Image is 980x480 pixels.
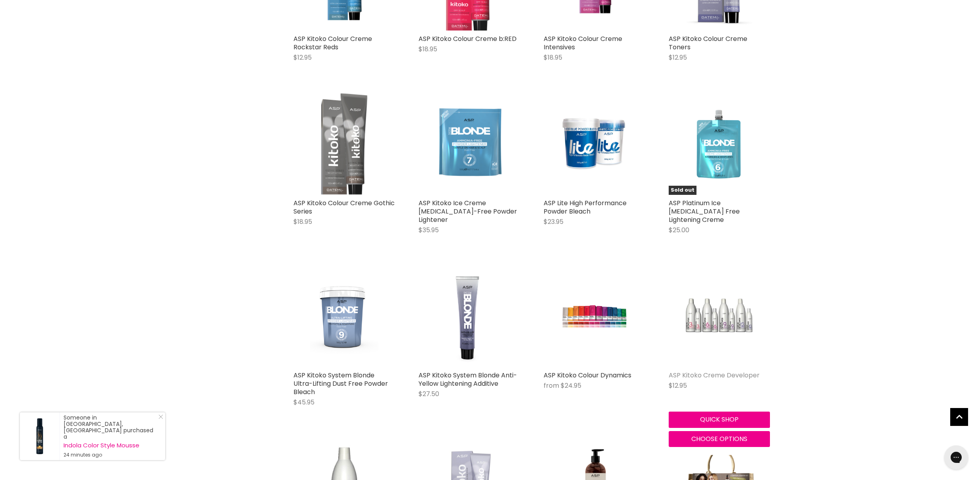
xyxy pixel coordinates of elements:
a: ASP Lite High Performance Powder Bleach [544,93,645,195]
a: ASP Kitoko Ice Creme [MEDICAL_DATA]-Free Powder Lightener [419,198,517,224]
img: ASP Lite High Performance Powder Bleach [561,93,628,195]
span: $18.95 [419,45,437,54]
img: ASP Kitoko Colour Dynamics [561,266,628,367]
span: $12.95 [669,53,687,62]
img: ASP Platinum Ice Ammonia Free Lightening Creme [680,93,759,195]
button: Quick shop [669,412,770,428]
a: ASP Kitoko Creme Developer [669,266,770,367]
a: Visit product page [20,412,60,460]
a: ASP Kitoko Colour Creme Toners [669,34,747,52]
span: Choose options [691,434,747,443]
div: Someone in [GEOGRAPHIC_DATA], [GEOGRAPHIC_DATA] purchased a [64,414,157,458]
img: ASP Kitoko Creme Developer [686,266,753,367]
a: ASP Kitoko System Blonde Ultra-Lifting Dust Free Powder Bleach [293,371,388,396]
span: $23.95 [544,217,563,226]
a: ASP Platinum Ice Ammonia Free Lightening CremeSold out [669,93,770,195]
svg: Close Icon [158,414,163,419]
a: ASP Kitoko System Blonde Anti-Yellow Lightening Additive [419,266,520,367]
img: ASP Kitoko Colour Creme Gothic Series [311,93,378,195]
a: ASP Kitoko Colour Dynamics [544,371,631,380]
a: ASP Lite High Performance Powder Bleach [544,198,627,216]
span: $25.00 [669,225,689,235]
span: $27.50 [419,389,439,398]
iframe: Gorgias live chat messenger [940,443,972,472]
a: ASP Kitoko Colour Creme Intensives [544,34,622,52]
a: Indola Color Style Mousse [64,442,157,449]
a: ASP Kitoko Ice Creme Ammonia-Free Powder Lightener [419,93,520,195]
a: ASP Kitoko Creme Developer [669,371,760,380]
span: $35.95 [419,225,439,235]
span: $18.95 [293,217,312,226]
span: from [544,381,559,390]
a: ASP Kitoko Colour Creme Rockstar Reds [293,34,372,52]
span: $12.95 [293,53,312,62]
img: ASP Kitoko System Blonde Anti-Yellow Lightening Additive [439,266,500,367]
a: ASP Kitoko Colour Dynamics [544,266,645,367]
a: ASP Kitoko Colour Creme Gothic Series [293,93,395,195]
a: ASP Kitoko System Blonde Ultra-Lifting Dust Free Powder Bleach [293,266,395,367]
a: ASP Kitoko Colour Creme Gothic Series [293,198,395,216]
span: $12.95 [669,381,687,390]
span: $18.95 [544,53,562,62]
a: ASP Platinum Ice [MEDICAL_DATA] Free Lightening Creme [669,198,740,224]
small: 24 minutes ago [64,452,157,458]
span: $24.95 [561,381,581,390]
img: ASP Kitoko Ice Creme Ammonia-Free Powder Lightener [420,93,518,195]
a: ASP Kitoko System Blonde Anti-Yellow Lightening Additive [419,371,517,388]
img: ASP Kitoko System Blonde Ultra-Lifting Dust Free Powder Bleach [310,266,378,367]
a: ASP Kitoko Colour Creme b:RED [419,34,517,43]
span: $45.95 [293,398,314,407]
a: Close Notification [155,414,163,422]
span: Sold out [669,186,696,195]
button: Choose options [669,431,770,447]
